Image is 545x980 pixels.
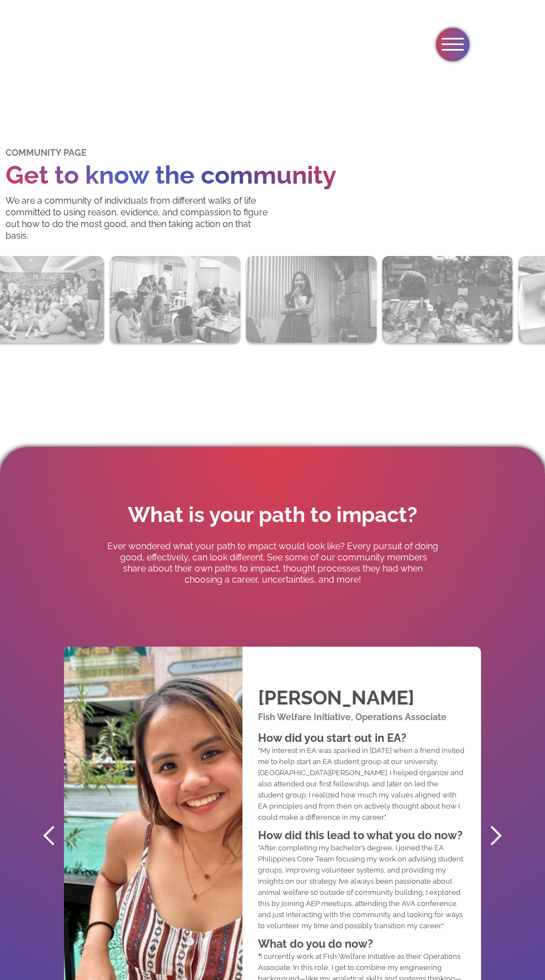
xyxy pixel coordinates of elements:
[106,541,439,585] div: Ever wondered what your path to impact would look like? Every pursuit of doing good, effectively,...
[258,709,464,726] h1: Fish Welfare Initiative, Operations Associate
[258,687,464,709] h2: [PERSON_NAME]
[258,745,464,823] p: "My interest in EA was sparked in [DATE] when a friend invited me to help start an EA student gro...
[128,503,417,527] h1: What is your path to impact?
[258,731,464,745] h1: How did you start out in EA?
[258,952,260,961] em: "
[258,843,464,932] p: "After completing my bachelor’s degree, I joined the EA Philippines Core Team focusing my work on...
[436,28,469,61] div: menu
[258,937,464,951] h1: What do you do now?
[258,829,464,843] h1: How did this lead to what you do now?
